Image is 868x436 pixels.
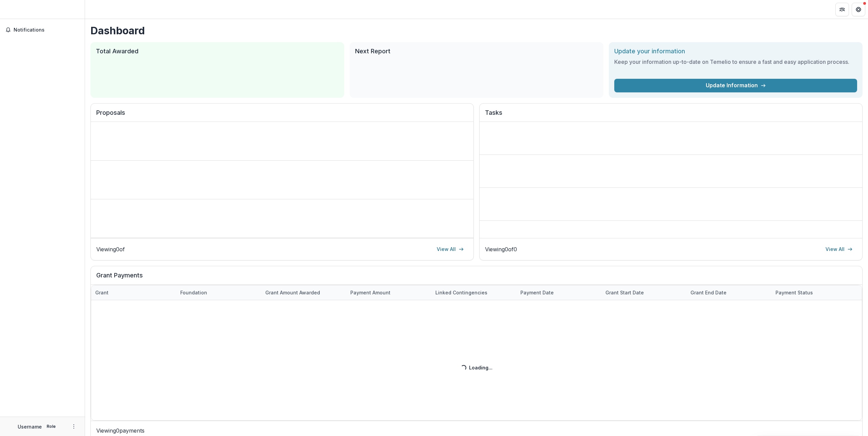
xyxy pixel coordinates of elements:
[96,245,125,253] p: Viewing 0 of
[18,423,42,430] p: Username
[835,3,849,16] button: Partners
[45,423,58,430] p: Role
[614,79,857,92] a: Update Information
[614,48,857,55] h2: Update your information
[96,48,339,55] h2: Total Awarded
[96,426,857,435] p: Viewing 0 payments
[96,272,857,285] h2: Grant Payments
[821,244,857,255] a: View All
[614,58,857,66] h3: Keep your information up-to-date on Temelio to ensure a fast and easy application process.
[485,109,857,122] h2: Tasks
[90,24,863,37] h1: Dashboard
[485,245,517,253] p: Viewing 0 of 0
[96,109,468,122] h2: Proposals
[3,24,82,35] button: Notifications
[355,48,598,55] h2: Next Report
[70,422,78,431] button: More
[433,244,468,255] a: View All
[852,3,865,16] button: Get Help
[14,27,79,33] span: Notifications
